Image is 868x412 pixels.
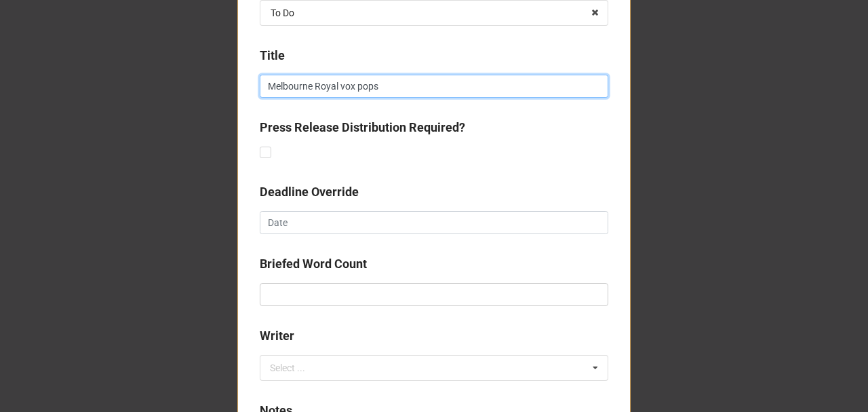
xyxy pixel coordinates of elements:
label: Writer [260,326,294,345]
label: Title [260,46,285,65]
div: Select ... [267,360,325,376]
label: Deadline Override [260,183,359,202]
label: Briefed Word Count [260,255,367,274]
div: To Do [271,8,294,18]
label: Press Release Distribution Required? [260,118,465,137]
input: Date [260,211,608,234]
